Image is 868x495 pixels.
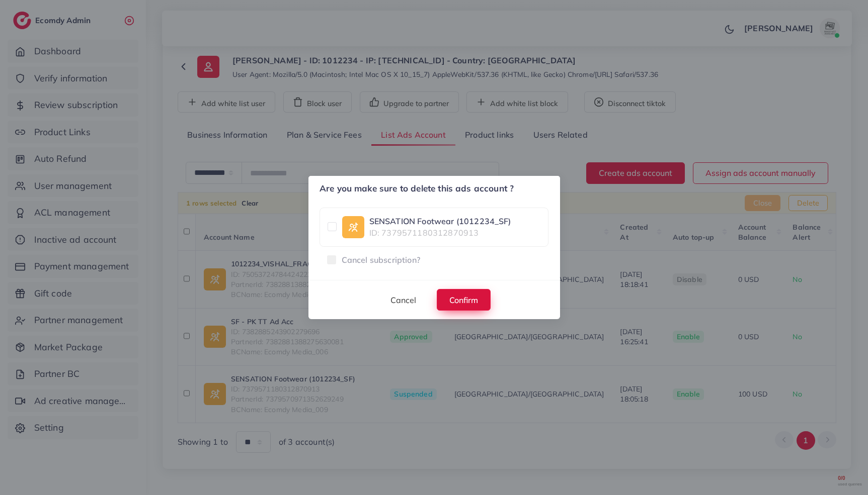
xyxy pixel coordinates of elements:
h5: Are you make sure to delete this ads account ? [320,182,514,195]
button: Cancel [378,289,429,311]
button: Confirm [437,289,491,311]
a: SENSATION Footwear (1012234_SF) [369,216,511,227]
span: Confirm [449,295,478,305]
span: Cancel subscription? [342,254,420,266]
img: ic-ad-info.7fc67b75.svg [342,216,364,238]
span: ID: 7379571180312870913 [369,227,511,239]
